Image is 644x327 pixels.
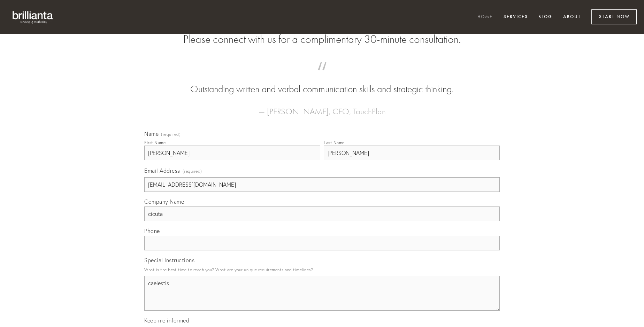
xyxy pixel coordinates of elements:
[144,130,159,137] span: Name
[144,198,184,205] span: Company Name
[155,69,489,83] span: “
[144,265,500,274] p: What is the best time to reach you? What are your unique requirements and timelines?
[161,132,181,137] span: (required)
[499,11,532,23] a: Services
[7,7,59,27] img: brillianta - research, strategy, marketing
[155,69,489,96] blockquote: Outstanding written and verbal communication skills and strategic thinking.
[183,166,202,176] span: (required)
[473,11,497,23] a: Home
[144,317,189,324] span: Keep me informed
[144,227,160,234] span: Phone
[559,11,585,23] a: About
[591,9,637,24] a: Start Now
[144,257,194,264] span: Special Instructions
[155,96,489,118] figcaption: — [PERSON_NAME], CEO, TouchPlan
[144,33,500,46] h2: Please connect with us for a complimentary 30-minute consultation.
[324,140,345,145] div: Last Name
[144,140,166,145] div: First Name
[534,11,557,23] a: Blog
[144,276,500,311] textarea: caelestis
[144,167,180,174] span: Email Address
